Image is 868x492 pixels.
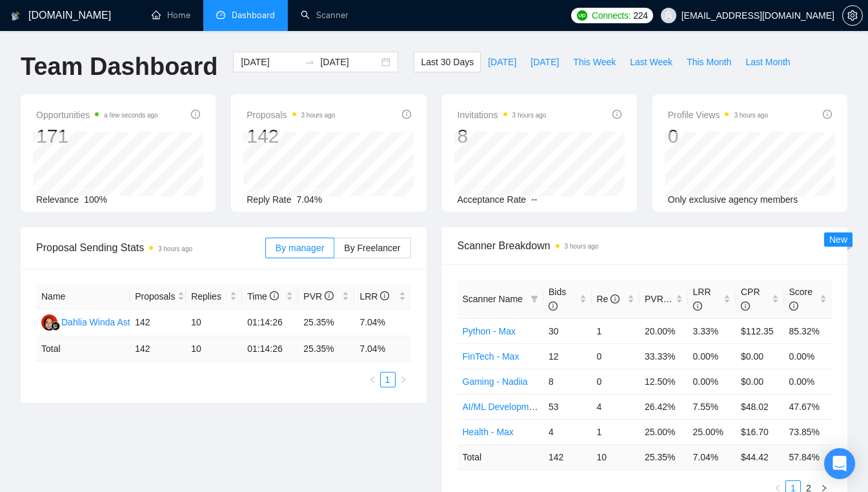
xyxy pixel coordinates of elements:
[820,484,828,492] span: right
[458,238,833,254] span: Scanner Breakdown
[528,289,541,309] span: filter
[789,302,798,311] span: info-circle
[693,302,702,311] span: info-circle
[51,322,60,331] img: gigradar-bm.png
[359,291,389,302] span: LRR
[152,10,190,21] a: homeHome
[664,11,673,20] span: user
[688,444,736,469] td: 7.04 %
[543,343,592,369] td: 12
[247,107,335,123] span: Proposals
[458,107,547,123] span: Invitations
[543,444,592,469] td: 142
[668,107,769,123] span: Profile Views
[399,376,407,384] span: right
[640,343,688,369] td: 33.33%
[741,302,750,311] span: info-circle
[380,291,389,300] span: info-circle
[592,369,640,394] td: 0
[741,287,760,311] span: CPR
[688,369,736,394] td: 0.00%
[36,284,130,309] th: Name
[186,336,242,362] td: 10
[36,124,158,149] div: 171
[645,294,675,304] span: PVR
[734,112,768,119] time: 3 hours ago
[463,376,528,387] a: Gaming - Nadiia
[320,55,379,69] input: End date
[592,394,640,419] td: 4
[693,287,711,311] span: LRR
[241,55,299,69] input: Start date
[530,295,538,303] span: filter
[736,369,784,394] td: $0.00
[130,336,186,362] td: 142
[396,372,411,387] li: Next Page
[368,376,376,384] span: left
[186,309,242,336] td: 10
[640,394,688,419] td: 26.42%
[247,291,278,302] span: Time
[549,302,558,311] span: info-circle
[354,309,410,336] td: 7.04%
[543,394,592,419] td: 53
[61,315,139,329] div: Dahlia Winda Astuti
[549,287,566,311] span: Bids
[512,112,547,119] time: 3 hours ago
[325,291,334,300] span: info-circle
[396,372,411,387] button: right
[543,318,592,343] td: 30
[186,284,242,309] th: Replies
[36,107,158,123] span: Opportunities
[842,5,863,26] button: setting
[463,427,514,437] a: Health - Max
[402,110,411,119] span: info-circle
[354,336,410,362] td: 7.04 %
[784,394,833,419] td: 47.67%
[789,287,813,311] span: Score
[298,309,354,336] td: 25.35%
[597,294,620,304] span: Re
[640,369,688,394] td: 12.50%
[530,55,559,69] span: [DATE]
[344,243,400,253] span: By Freelancer
[458,124,547,149] div: 8
[297,194,323,205] span: 7.04%
[688,318,736,343] td: 3.33%
[463,351,520,362] a: FinTech - Max
[481,52,523,72] button: [DATE]
[36,336,130,362] td: Total
[11,6,20,26] img: logo
[688,419,736,444] td: 25.00%
[463,326,516,336] a: Python - Max
[301,10,348,21] a: searchScanner
[191,110,200,119] span: info-circle
[270,291,279,300] span: info-circle
[633,8,647,23] span: 224
[543,419,592,444] td: 4
[303,291,334,302] span: PVR
[566,52,623,72] button: This Week
[247,194,291,205] span: Reply Rate
[623,52,680,72] button: Last Week
[104,112,157,119] time: a few seconds ago
[298,336,354,362] td: 25.35 %
[688,343,736,369] td: 0.00%
[592,343,640,369] td: 0
[843,10,862,21] span: setting
[592,444,640,469] td: 10
[380,372,396,387] li: 1
[640,444,688,469] td: 25.35 %
[531,194,537,205] span: --
[573,55,616,69] span: This Week
[523,52,566,72] button: [DATE]
[774,484,782,492] span: left
[823,110,832,119] span: info-circle
[365,372,380,387] li: Previous Page
[688,394,736,419] td: 7.55%
[592,419,640,444] td: 1
[242,336,298,362] td: 01:14:26
[232,10,275,21] span: Dashboard
[458,444,544,469] td: Total
[736,444,784,469] td: $ 44.42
